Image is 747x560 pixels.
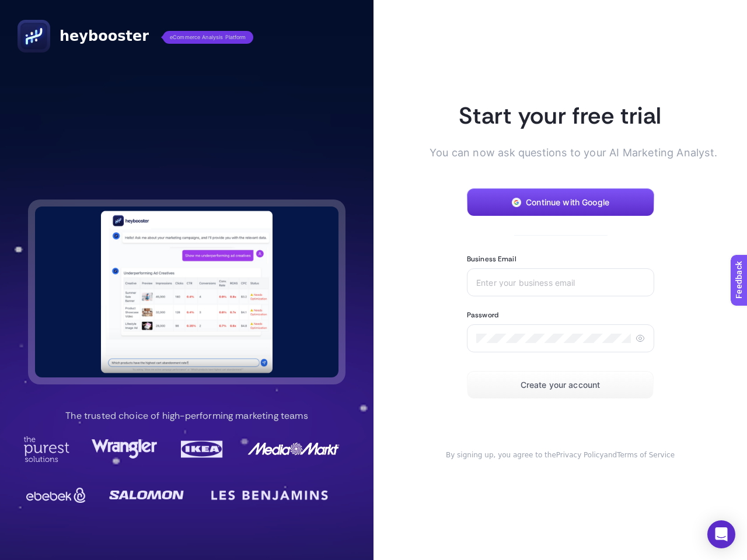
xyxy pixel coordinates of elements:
a: Privacy Policy [556,451,604,459]
img: LesBenjamin [204,481,335,509]
img: MediaMarkt [247,436,340,462]
img: Purest [23,436,70,462]
img: Wrangler [92,436,157,462]
span: heybooster [60,27,149,45]
label: Password [467,310,498,320]
h1: Start your free trial [430,100,691,131]
span: Continue with Google [526,198,609,207]
img: Ebebek [23,484,89,507]
p: The trusted choice of high-performing marketing teams [65,409,308,423]
a: heyboostereCommerce Analysis Platform [18,20,253,52]
input: Enter your business email [476,278,645,287]
p: You can now ask questions to your AI Marketing Analyst. [430,145,691,160]
img: Ikea [179,436,225,462]
span: By signing up, you agree to the [446,451,556,459]
a: Terms of Service [617,451,675,459]
span: Feedback [7,3,44,13]
button: Continue with Google [467,188,654,216]
span: eCommerce Analysis Platform [163,31,253,44]
img: Salomon [109,484,184,507]
span: Create your account [521,380,601,390]
div: Open Intercom Messenger [707,520,735,548]
button: Create your account [467,371,654,399]
div: and [430,450,691,460]
label: Business Email [467,254,516,264]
